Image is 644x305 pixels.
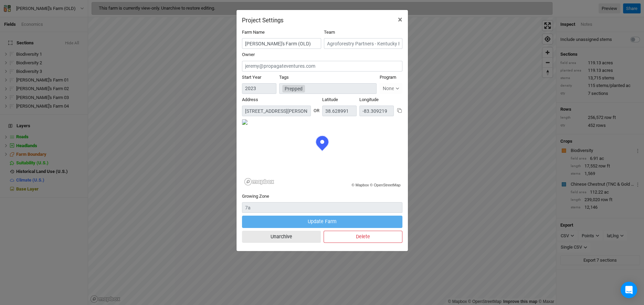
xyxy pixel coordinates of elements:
input: Start Year [242,83,276,94]
a: © OpenStreetMap [370,183,401,187]
button: Copy [397,108,402,113]
label: Team [324,29,335,35]
a: © Mapbox [351,183,369,187]
label: Owner [242,52,255,58]
input: Project/Farm Name [242,38,321,49]
a: Mapbox logo [244,178,274,186]
input: Longitude [359,106,394,116]
label: Tags [279,74,289,80]
div: Open Intercom Messenger [621,282,637,298]
h2: Project Settings [242,17,284,24]
label: Start Year [242,74,261,80]
button: Update Farm [242,216,402,228]
span: × [398,15,402,24]
input: 7a [242,202,402,213]
label: Program [379,74,396,80]
label: Latitude [322,97,338,103]
label: Longitude [359,97,379,103]
input: jeremy@propagateventures.com [242,61,402,72]
label: Address [242,97,258,103]
button: Unarchive [242,231,321,243]
button: Delete [324,231,402,243]
div: None [382,85,394,92]
button: Close [392,10,408,29]
input: Latitude [322,106,357,116]
label: Growing Zone [242,193,269,199]
div: OR [314,102,319,114]
button: None [379,83,402,94]
label: Farm Name [242,29,265,35]
input: Agroforestry Partners - Kentucky Fall 2023 [324,38,402,49]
